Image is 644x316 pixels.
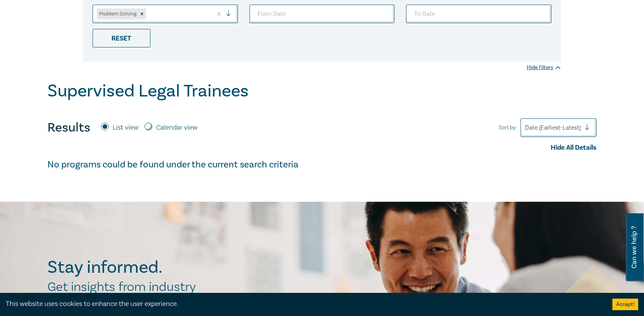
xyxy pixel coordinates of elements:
div: Remove Problem Solving [138,8,146,19]
h2: Stay informed. [47,257,229,277]
h4: Results [47,120,90,135]
div: Hide All Details [47,143,597,153]
div: This website uses cookies to enhance the user experience. [6,299,601,309]
h1: Supervised Legal Trainees [47,81,249,101]
span: Can we help ? [631,218,638,277]
label: Calendar view [156,123,197,133]
button: Accept cookies [612,299,638,310]
input: select [148,10,149,18]
h4: No programs could be found under the current search criteria [47,159,597,171]
div: Problem Solving [97,8,138,19]
span: Sort by: [499,123,517,132]
input: Sort by [525,123,526,132]
input: To Date [406,5,551,23]
div: Hide Filters [527,64,561,71]
input: From Date [250,5,395,23]
label: List view [113,123,138,133]
div: Reset [93,29,150,47]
